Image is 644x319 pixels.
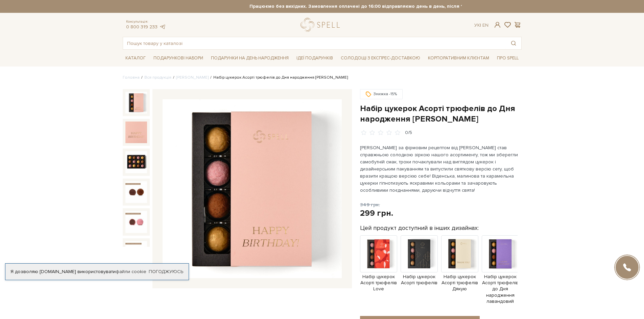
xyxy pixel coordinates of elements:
div: 299 грн. [360,208,393,218]
span: 349 грн. [360,202,380,208]
a: 0 800 319 233 [126,24,158,30]
span: Набір цукерок Асорті трюфелів Дякую [441,274,478,292]
a: Головна [123,75,140,80]
a: [PERSON_NAME] [176,75,209,80]
p: [PERSON_NAME] за фірмовим рецептом від [PERSON_NAME] став справжньою солодкою зіркою нашого асорт... [360,144,519,194]
button: Пошук товару у каталозі [506,37,521,49]
a: Корпоративним клієнтам [425,52,492,64]
div: Знижка -15% [360,89,403,99]
h1: Набір цукерок Асорті трюфелів до Дня народження [PERSON_NAME] [360,103,522,124]
img: Набір цукерок Асорті трюфелів до Дня народження рожевий [125,241,147,263]
a: Погоджуюсь [149,269,183,275]
div: Ук [474,22,488,28]
label: Цей продукт доступний в інших дизайнах: [360,224,479,232]
a: Солодощі з експрес-доставкою [338,52,423,64]
a: Набір цукерок Асорті трюфелів Love [360,250,397,292]
img: Набір цукерок Асорті трюфелів до Дня народження рожевий [125,92,147,113]
img: Набір цукерок Асорті трюфелів до Дня народження рожевий [125,122,147,143]
img: Продукт [482,235,519,272]
img: Продукт [441,235,478,272]
img: Продукт [401,235,438,272]
input: Пошук товару у каталозі [123,37,506,49]
span: Каталог [123,53,148,63]
div: Я дозволяю [DOMAIN_NAME] використовувати [5,269,189,275]
span: Подарункові набори [151,53,206,63]
img: Набір цукерок Асорті трюфелів до Дня народження рожевий [125,211,147,233]
span: Набір цукерок Асорті трюфелів Love [360,274,397,292]
img: Набір цукерок Асорті трюфелів до Дня народження рожевий [163,99,342,278]
span: | [480,22,481,28]
a: файли cookie [116,269,146,274]
span: Про Spell [494,53,521,63]
span: Набір цукерок Асорті трюфелів [401,274,438,286]
a: telegram [159,24,166,30]
a: Набір цукерок Асорті трюфелів до Дня народження лавандовий [482,250,519,304]
img: Набір цукерок Асорті трюфелів до Дня народження рожевий [125,151,147,173]
a: Набір цукерок Асорті трюфелів [401,250,438,286]
img: Набір цукерок Асорті трюфелів до Дня народження рожевий [125,181,147,203]
span: Ідеї подарунків [294,53,336,63]
span: Набір цукерок Асорті трюфелів до Дня народження лавандовий [482,274,519,304]
img: Продукт [360,235,397,272]
a: Вся продукція [144,75,171,80]
div: 0/5 [405,130,412,136]
strong: Працюємо без вихідних. Замовлення оплачені до 16:00 відправляємо день в день, після 16:00 - насту... [183,3,581,9]
a: Набір цукерок Асорті трюфелів Дякую [441,250,478,292]
span: Подарунки на День народження [208,53,291,63]
li: Набір цукерок Асорті трюфелів до Дня народження [PERSON_NAME] [209,75,348,81]
span: Консультація: [126,20,166,24]
a: logo [301,18,343,32]
a: En [482,22,488,28]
